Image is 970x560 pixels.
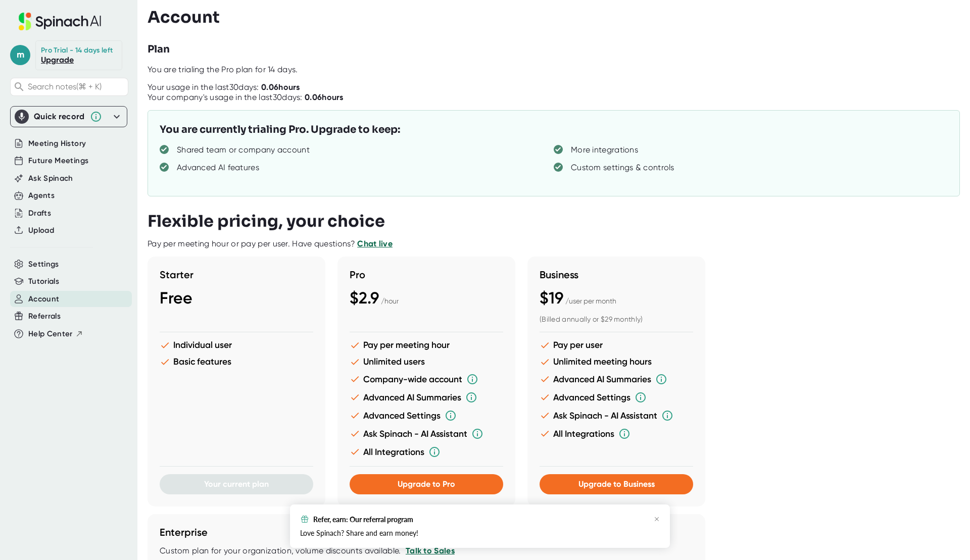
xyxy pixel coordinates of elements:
button: Upgrade to Pro [350,474,503,494]
h3: Pro [350,269,503,281]
button: Settings [28,259,59,270]
b: 0.06 hours [305,92,344,102]
li: Company-wide account [350,373,503,385]
div: Quick record [15,107,123,127]
span: Help Center [28,328,73,340]
button: Tutorials [28,276,59,287]
button: Future Meetings [28,155,88,167]
li: Unlimited meeting hours [540,357,693,367]
li: Advanced AI Summaries [540,373,693,385]
div: Custom plan for your organization, volume discounts available. [160,546,693,556]
li: Advanced Settings [540,391,693,403]
button: Your current plan [160,474,313,494]
button: Upgrade to Business [540,474,693,494]
a: Upgrade [41,55,74,65]
button: Help Center [28,328,83,340]
li: All Integrations [540,428,693,440]
span: $19 [540,288,563,308]
li: Advanced Settings [350,410,503,422]
div: Pay per meeting hour or pay per user. Have questions? [148,239,393,249]
div: Pro Trial - 14 days left [41,46,113,55]
div: Custom settings & controls [571,163,674,173]
div: Advanced AI features [177,163,259,173]
li: Pay per meeting hour [350,340,503,350]
div: Shared team or company account [177,145,310,155]
span: Free [160,288,192,308]
span: / user per month [565,297,616,305]
span: / hour [381,297,399,305]
b: 0.06 hours [261,82,300,92]
a: Chat live [357,239,393,248]
button: Drafts [28,208,51,219]
button: Meeting History [28,138,86,149]
div: Your company's usage in the last 30 days: [148,92,344,103]
h3: You are currently trialing Pro. Upgrade to keep: [160,122,400,137]
div: Your usage in the last 30 days: [148,82,300,92]
iframe: Intercom live chat [936,526,960,550]
button: Ask Spinach [28,173,73,184]
span: Your current plan [204,479,269,489]
h3: Account [148,8,220,27]
div: Quick record [34,112,85,122]
li: Pay per user [540,340,693,350]
button: Account [28,293,59,305]
span: Upgrade to Pro [398,479,455,489]
button: Agents [28,190,55,201]
li: Unlimited users [350,357,503,367]
h3: Flexible pricing, your choice [148,212,385,231]
li: All Integrations [350,446,503,458]
span: $2.9 [350,288,379,308]
span: Upgrade to Business [578,479,655,489]
li: Individual user [160,340,313,350]
h3: Business [540,269,693,281]
span: Search notes (⌘ + K) [28,82,102,91]
li: Advanced AI Summaries [350,391,503,403]
h3: Plan [148,42,170,57]
button: Upload [28,225,54,236]
li: Ask Spinach - AI Assistant [540,410,693,422]
h3: Enterprise [160,526,693,538]
div: More integrations [571,145,638,155]
li: Basic features [160,357,313,367]
a: Talk to Sales [406,546,455,555]
li: Ask Spinach - AI Assistant [350,428,503,440]
div: You are trialing the Pro plan for 14 days. [148,65,970,75]
div: (Billed annually or $29 monthly) [540,315,693,324]
h3: Starter [160,269,313,281]
button: Referrals [28,311,61,322]
span: m [10,45,30,65]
